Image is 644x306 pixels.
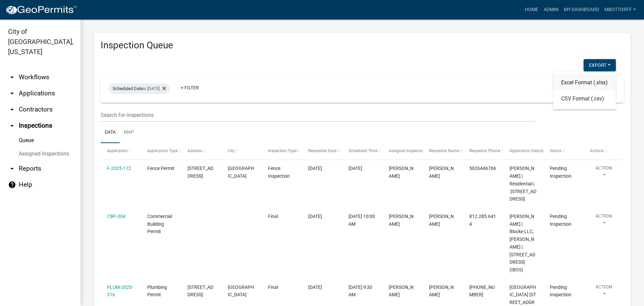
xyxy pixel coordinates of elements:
datatable-header-cell: Assigned Inspector [382,143,423,159]
span: 10/14/2025 [308,285,322,290]
span: Mike Kruer [429,214,454,227]
datatable-header-cell: Status [543,143,584,159]
span: 10/14/2025 [308,214,322,219]
span: 1711 Veterans Parkway [187,285,213,298]
i: arrow_drop_up [8,122,16,130]
span: Jesse Garcia | Blocke LLC; Paul Clements | 300 International Drive, Jeffersonville, IN 47130 (IBOS) [509,214,535,272]
span: 09/15/2025 [308,166,322,171]
a: CBP-304 [107,214,125,219]
span: Pending Inspection [550,285,572,298]
span: 5026446766 [469,166,496,171]
span: Plumbing Permit [147,285,167,298]
span: Inspection Type [268,148,297,153]
span: 607 CHIPPEWA DRIVE [187,166,213,179]
button: Excel Format (.xlsx) [553,75,616,91]
i: arrow_drop_down [8,73,16,81]
a: My Dashboard [561,3,602,16]
span: Application [107,148,128,153]
datatable-header-cell: Requestor Phone [463,143,503,159]
datatable-header-cell: Application Description [503,143,543,159]
span: Application Description [509,148,552,153]
span: Pending Inspection [550,166,572,179]
datatable-header-cell: Inspection Type [262,143,302,159]
span: Pending Inspection [550,214,572,227]
span: JACOB [429,285,454,298]
i: arrow_drop_down [8,165,16,173]
button: Export [584,59,616,71]
datatable-header-cell: Application [101,143,141,159]
span: Requested Date [308,148,336,153]
span: Jeremy Ramsey [389,285,414,298]
div: [DATE] [348,165,376,172]
span: 812.285.6414 [469,214,496,227]
div: is [DATE] [109,83,170,94]
button: CSV Format (.csv) [553,91,616,107]
span: Final [268,214,278,219]
span: Assigned Inspector [389,148,423,153]
span: Actions [590,148,604,153]
datatable-header-cell: Requested Date [302,143,342,159]
span: Status [550,148,561,153]
div: [DATE] 9:30 AM [348,283,376,299]
span: Requestor Name [429,148,459,153]
a: Admin [541,3,561,16]
a: F-2025-172 [107,166,131,171]
datatable-header-cell: Scheduled Time [342,143,382,159]
datatable-header-cell: Requestor Name [423,143,463,159]
datatable-header-cell: City [221,143,262,159]
span: JEFFERSONVILLE [228,166,254,179]
span: Fence Inspection [268,166,290,179]
a: + Filter [175,82,204,94]
button: Action [590,213,618,229]
i: arrow_drop_down [8,105,16,114]
span: 502-665-9135 [469,285,495,298]
i: help [8,181,16,189]
i: arrow_drop_down [8,89,16,97]
a: Mbottorff [602,3,639,16]
datatable-header-cell: Application Type [141,143,181,159]
a: PLUM-2025-316 [107,285,133,298]
span: Mike Kruer [389,166,414,179]
span: Application Type [147,148,178,153]
span: Scheduled Time [348,148,377,153]
span: Yamira M. Rafael | Residential | 607 Chippewa Drive jeffersonville, IN 47130 [509,166,536,202]
a: Home [522,3,541,16]
button: Action [590,165,618,181]
input: Search for inspections [101,108,535,122]
span: Fence Permit [147,166,174,171]
span: Commercial Building Permit [147,214,172,234]
h3: Inspection Queue [101,40,624,51]
span: City [228,148,235,153]
span: Final [268,285,278,290]
span: Address [187,148,202,153]
span: Requestor Phone [469,148,500,153]
a: Data [101,122,120,143]
div: [DATE] 10:00 AM [348,213,376,228]
datatable-header-cell: Address [181,143,221,159]
button: Action [590,283,618,300]
div: Action [553,72,616,110]
a: Map [120,122,138,143]
span: Mike Kruer [389,214,414,227]
datatable-header-cell: Actions [584,143,624,159]
span: Scheduled Date [113,86,143,91]
span: JEFFERSONVILLE [228,285,254,298]
span: Yamira Rafael [429,166,454,179]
